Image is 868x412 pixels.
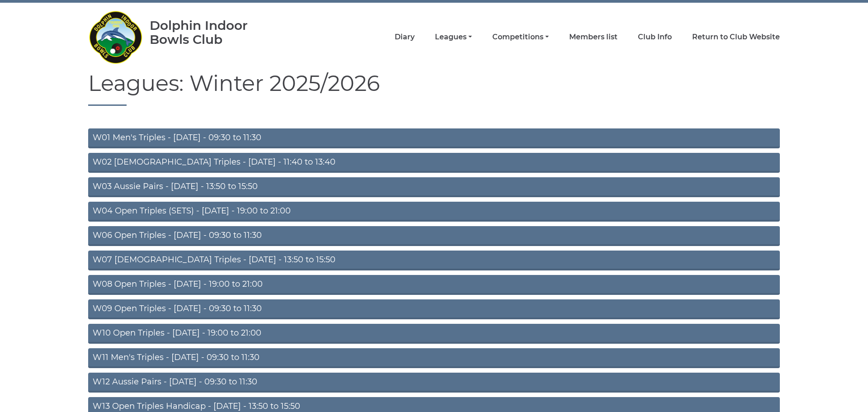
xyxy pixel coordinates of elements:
a: W10 Open Triples - [DATE] - 19:00 to 21:00 [88,324,780,344]
div: Dolphin Indoor Bowls Club [150,19,277,47]
a: W12 Aussie Pairs - [DATE] - 09:30 to 11:30 [88,373,780,393]
a: W04 Open Triples (SETS) - [DATE] - 19:00 to 21:00 [88,202,780,222]
a: W08 Open Triples - [DATE] - 19:00 to 21:00 [88,275,780,295]
a: Members list [569,32,618,42]
a: Competitions [492,32,549,42]
a: W02 [DEMOGRAPHIC_DATA] Triples - [DATE] - 11:40 to 13:40 [88,153,780,173]
a: W11 Men's Triples - [DATE] - 09:30 to 11:30 [88,348,780,368]
a: W07 [DEMOGRAPHIC_DATA] Triples - [DATE] - 13:50 to 15:50 [88,251,780,270]
a: Club Info [638,32,672,42]
a: Leagues [435,32,472,42]
a: W03 Aussie Pairs - [DATE] - 13:50 to 15:50 [88,177,780,197]
a: W01 Men's Triples - [DATE] - 09:30 to 11:30 [88,128,780,148]
a: W06 Open Triples - [DATE] - 09:30 to 11:30 [88,226,780,246]
a: Return to Club Website [692,32,780,42]
a: W09 Open Triples - [DATE] - 09:30 to 11:30 [88,299,780,319]
h1: Leagues: Winter 2025/2026 [88,71,780,106]
img: Dolphin Indoor Bowls Club [88,5,142,69]
a: Diary [395,32,415,42]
